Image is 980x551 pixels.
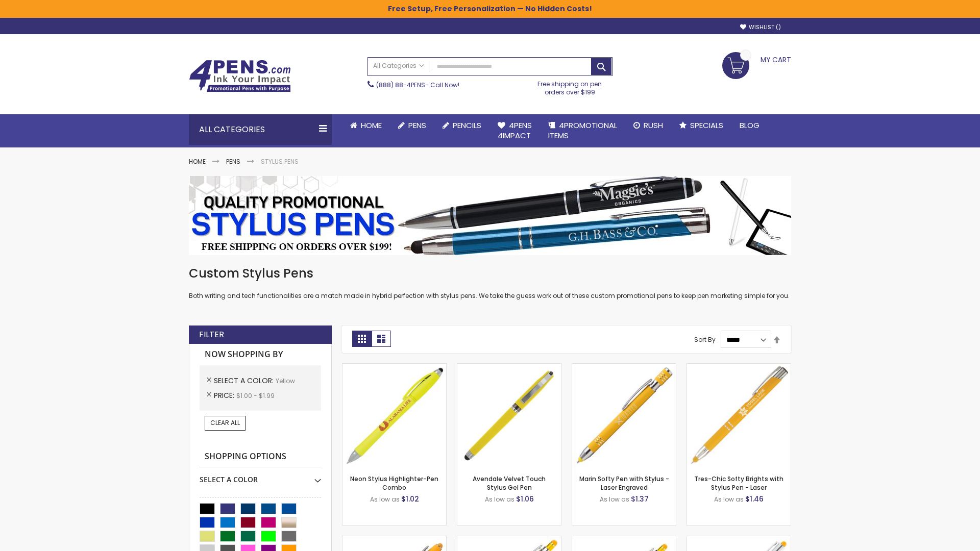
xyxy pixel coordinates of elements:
[370,495,400,504] span: As low as
[352,331,372,347] strong: Grid
[489,114,540,147] a: 4Pens4impact
[361,120,382,131] span: Home
[189,114,332,145] div: All Categories
[200,344,321,365] strong: Now Shopping by
[731,114,768,137] a: Blog
[368,58,429,74] a: All Categories
[401,494,419,504] span: $1.02
[408,120,426,131] span: Pens
[342,536,446,544] a: Ellipse Softy Brights with Stylus Pen - Laser-Yellow
[687,363,791,372] a: Tres-Chic Softy Brights with Stylus Pen - Laser-Yellow
[740,23,781,31] a: Wishlist
[261,157,299,166] strong: Stylus Pens
[516,494,534,504] span: $1.06
[453,120,481,131] span: Pencils
[527,76,613,96] div: Free shipping on pen orders over $199
[350,474,438,491] a: Neon Stylus Highlighter-Pen Combo
[236,391,275,400] span: $1.00 - $1.99
[342,364,446,467] img: Neon Stylus Highlighter-Pen Combo-Yellow
[200,446,321,468] strong: Shopping Options
[457,363,561,372] a: Avendale Velvet Touch Stylus Gel Pen-Yellow
[189,60,291,92] img: 4Pens Custom Pens and Promotional Products
[714,495,744,504] span: As low as
[376,81,459,89] span: - Call Now!
[740,120,759,131] span: Blog
[210,418,240,427] span: Clear All
[694,474,783,491] a: Tres-Chic Softy Brights with Stylus Pen - Laser
[631,494,649,504] span: $1.37
[671,114,731,137] a: Specials
[540,114,625,147] a: 4PROMOTIONALITEMS
[644,120,663,131] span: Rush
[457,536,561,544] a: Phoenix Softy Brights with Stylus Pen - Laser-Yellow
[199,329,224,340] strong: Filter
[390,114,434,137] a: Pens
[600,495,629,504] span: As low as
[189,157,206,166] a: Home
[189,265,791,282] h1: Custom Stylus Pens
[572,364,676,467] img: Marin Softy Pen with Stylus - Laser Engraved-Yellow
[434,114,489,137] a: Pencils
[376,81,425,89] a: (888) 88-4PENS
[214,390,236,400] span: Price
[690,120,723,131] span: Specials
[373,62,424,70] span: All Categories
[226,157,240,166] a: Pens
[625,114,671,137] a: Rush
[572,363,676,372] a: Marin Softy Pen with Stylus - Laser Engraved-Yellow
[342,363,446,372] a: Neon Stylus Highlighter-Pen Combo-Yellow
[579,474,669,491] a: Marin Softy Pen with Stylus - Laser Engraved
[572,536,676,544] a: Phoenix Softy Brights Gel with Stylus Pen - Laser-Yellow
[214,375,276,386] span: Select A Color
[200,467,321,485] div: Select A Color
[189,176,791,255] img: Stylus Pens
[276,377,295,385] span: Yellow
[745,494,764,504] span: $1.46
[485,495,514,504] span: As low as
[205,416,246,430] a: Clear All
[189,265,791,300] div: Both writing and tech functionalities are a match made in hybrid perfection with stylus pens. We ...
[473,474,546,491] a: Avendale Velvet Touch Stylus Gel Pen
[687,364,791,467] img: Tres-Chic Softy Brights with Stylus Pen - Laser-Yellow
[548,120,617,141] span: 4PROMOTIONAL ITEMS
[694,335,716,344] label: Sort By
[457,364,561,467] img: Avendale Velvet Touch Stylus Gel Pen-Yellow
[687,536,791,544] a: Tres-Chic Softy with Stylus Top Pen - ColorJet-Yellow
[342,114,390,137] a: Home
[498,120,532,141] span: 4Pens 4impact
